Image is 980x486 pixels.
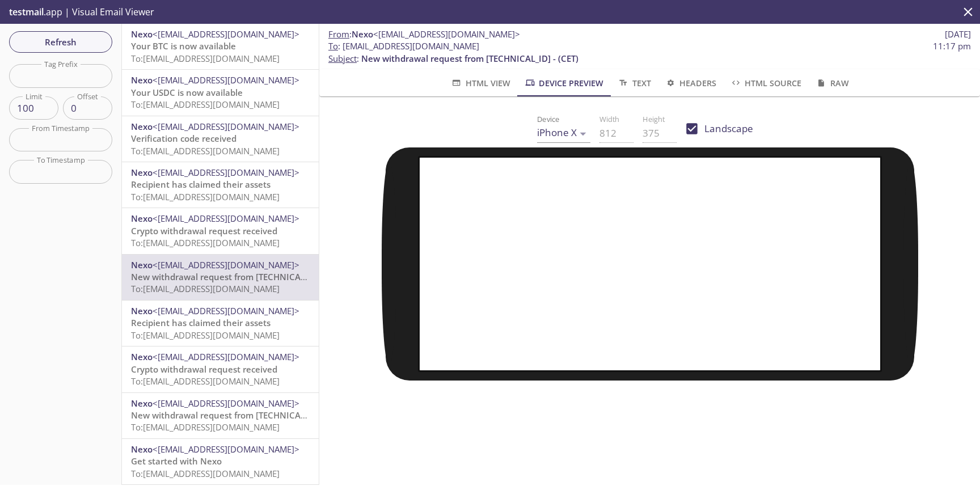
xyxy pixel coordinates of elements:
span: 11:17 pm [933,40,971,52]
span: New withdrawal request from [TECHNICAL_ID] - (CET) [131,271,348,282]
span: <[EMAIL_ADDRESS][DOMAIN_NAME]> [153,213,299,224]
div: Nexo<[EMAIL_ADDRESS][DOMAIN_NAME]>Crypto withdrawal request receivedTo:[EMAIL_ADDRESS][DOMAIN_NAME] [122,208,319,253]
span: : [328,28,520,40]
span: HTML View [450,76,510,90]
span: <[EMAIL_ADDRESS][DOMAIN_NAME]> [373,28,520,40]
div: Nexo<[EMAIL_ADDRESS][DOMAIN_NAME]>Recipient has claimed their assetsTo:[EMAIL_ADDRESS][DOMAIN_NAME] [122,301,319,346]
span: Recipient has claimed their assets [131,317,271,328]
span: To: [EMAIL_ADDRESS][DOMAIN_NAME] [131,145,280,157]
div: Nexo<[EMAIL_ADDRESS][DOMAIN_NAME]>Recipient has claimed their assetsTo:[EMAIL_ADDRESS][DOMAIN_NAME] [122,162,319,208]
span: Nexo [131,259,153,271]
span: Your BTC is now available [131,40,236,52]
span: To: [EMAIL_ADDRESS][DOMAIN_NAME] [131,53,280,64]
div: iPhone X [537,124,590,142]
span: Nexo [131,74,153,86]
div: Nexo<[EMAIL_ADDRESS][DOMAIN_NAME]>New withdrawal request from [TECHNICAL_ID] - (CET)To:[EMAIL_ADD... [122,255,319,300]
span: <[EMAIL_ADDRESS][DOMAIN_NAME]> [153,259,299,271]
span: <[EMAIL_ADDRESS][DOMAIN_NAME]> [153,351,299,362]
label: Width [599,116,619,123]
span: testmail [9,6,44,18]
span: To: [EMAIL_ADDRESS][DOMAIN_NAME] [131,375,280,387]
button: Refresh [9,31,112,53]
label: Device [537,116,560,123]
span: Crypto withdrawal request received [131,225,277,236]
span: Nexo [131,443,153,455]
span: <[EMAIL_ADDRESS][DOMAIN_NAME]> [153,28,299,40]
span: To: [EMAIL_ADDRESS][DOMAIN_NAME] [131,237,280,248]
span: <[EMAIL_ADDRESS][DOMAIN_NAME]> [153,305,299,316]
div: Nexo<[EMAIL_ADDRESS][DOMAIN_NAME]>Your BTC is now availableTo:[EMAIL_ADDRESS][DOMAIN_NAME] [122,24,319,69]
span: New withdrawal request from [TECHNICAL_ID] - (CET) [131,409,348,421]
span: Your USDC is now available [131,87,243,98]
div: Nexo<[EMAIL_ADDRESS][DOMAIN_NAME]>New withdrawal request from [TECHNICAL_ID] - (CET)To:[EMAIL_ADD... [122,393,319,438]
span: Raw [815,76,848,90]
span: To: [EMAIL_ADDRESS][DOMAIN_NAME] [131,329,280,341]
span: Nexo [131,213,153,224]
span: <[EMAIL_ADDRESS][DOMAIN_NAME]> [153,167,299,178]
span: Get started with Nexo [131,455,222,467]
span: Nexo [131,28,153,40]
span: [DATE] [945,28,971,40]
span: Verification code received [131,133,236,144]
span: Headers [665,76,716,90]
span: Refresh [18,35,103,49]
span: : [EMAIL_ADDRESS][DOMAIN_NAME] [328,40,479,52]
span: <[EMAIL_ADDRESS][DOMAIN_NAME]> [153,121,299,132]
div: Nexo<[EMAIL_ADDRESS][DOMAIN_NAME]>Get started with NexoTo:[EMAIL_ADDRESS][DOMAIN_NAME] [122,439,319,484]
span: New withdrawal request from [TECHNICAL_ID] - (CET) [361,53,578,64]
span: <[EMAIL_ADDRESS][DOMAIN_NAME]> [153,74,299,86]
div: Nexo<[EMAIL_ADDRESS][DOMAIN_NAME]>Your USDC is now availableTo:[EMAIL_ADDRESS][DOMAIN_NAME] [122,70,319,115]
span: HTML Source [730,76,801,90]
span: Nexo [131,121,153,132]
label: Height [643,116,665,123]
span: Crypto withdrawal request received [131,364,277,375]
div: Nexo<[EMAIL_ADDRESS][DOMAIN_NAME]>Crypto withdrawal request receivedTo:[EMAIL_ADDRESS][DOMAIN_NAME] [122,346,319,392]
span: Landscape [704,121,753,136]
span: <[EMAIL_ADDRESS][DOMAIN_NAME]> [153,398,299,409]
p: : [328,40,971,65]
div: Nexo<[EMAIL_ADDRESS][DOMAIN_NAME]>Verification code receivedTo:[EMAIL_ADDRESS][DOMAIN_NAME] [122,116,319,162]
span: Nexo [352,28,373,40]
span: Nexo [131,351,153,362]
span: Recipient has claimed their assets [131,179,271,190]
span: Nexo [131,167,153,178]
span: Device Preview [524,76,603,90]
span: To: [EMAIL_ADDRESS][DOMAIN_NAME] [131,191,280,202]
span: To: [EMAIL_ADDRESS][DOMAIN_NAME] [131,99,280,110]
span: <[EMAIL_ADDRESS][DOMAIN_NAME]> [153,443,299,455]
span: Subject [328,53,357,64]
span: To: [EMAIL_ADDRESS][DOMAIN_NAME] [131,283,280,294]
span: Nexo [131,398,153,409]
span: To: [EMAIL_ADDRESS][DOMAIN_NAME] [131,468,280,479]
span: Nexo [131,305,153,316]
span: Text [617,76,650,90]
span: To [328,40,338,52]
span: From [328,28,349,40]
span: To: [EMAIL_ADDRESS][DOMAIN_NAME] [131,421,280,433]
